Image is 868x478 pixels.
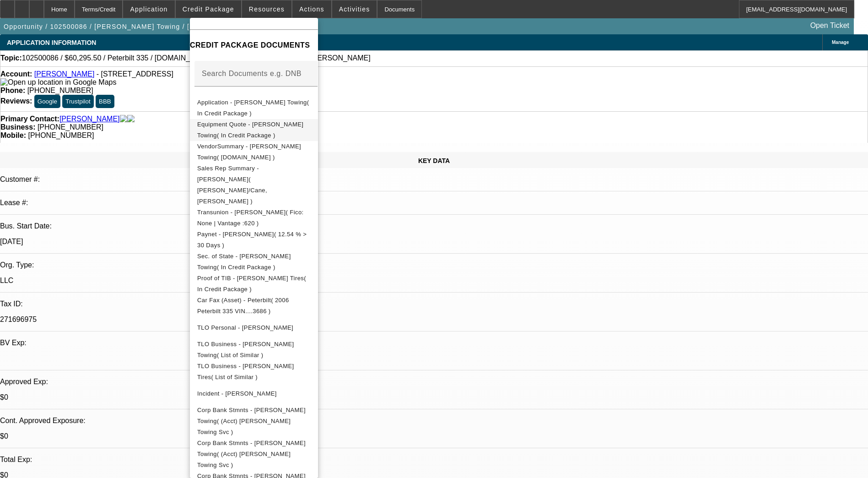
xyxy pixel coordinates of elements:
[190,339,318,361] button: TLO Business - Velez Towing( List of Similar )
[197,363,294,380] span: TLO Business - [PERSON_NAME] Tires( List of Similar )
[190,141,318,163] button: VendorSummary - Velez Towing( Equip-Used.com )
[197,275,306,293] span: Proof of TIB - [PERSON_NAME] Tires( In Credit Package )
[190,317,318,339] button: TLO Personal - Velez, Inocencio
[190,273,318,295] button: Proof of TIB - Velez Tires( In Credit Package )
[197,209,304,227] span: Transunion - [PERSON_NAME]( Fico: None | Vantage :620 )
[190,405,318,438] button: Corp Bank Stmnts - Velez Towing( (Acct) Velez Towing Svc )
[190,97,318,119] button: Application - Velez Towing( In Credit Package )
[190,438,318,471] button: Corp Bank Stmnts - Velez Towing( (Acct) Velez Towing Svc )
[190,207,318,229] button: Transunion - Velez, Inocencio( Fico: None | Vantage :620 )
[190,163,318,207] button: Sales Rep Summary - Velez Towing( Gaizutis, Lucas/Cane, Chase )
[197,121,303,139] span: Equipment Quote - [PERSON_NAME] Towing( In Credit Package )
[197,253,291,271] span: Sec. of State - [PERSON_NAME] Towing( In Credit Package )
[197,440,306,468] span: Corp Bank Stmnts - [PERSON_NAME] Towing( (Acct) [PERSON_NAME] Towing Svc )
[197,297,289,315] span: Car Fax (Asset) - Peterbilt( 2006 Peterbilt 335 VIN....3686 )
[190,383,318,405] button: Incident - Velez, Inocencio
[197,165,267,205] span: Sales Rep Summary - [PERSON_NAME]( [PERSON_NAME]/Cane, [PERSON_NAME] )
[190,361,318,383] button: TLO Business - Velez Tires( List of Similar )
[197,231,307,249] span: Paynet - [PERSON_NAME]( 12.54 % > 30 Days )
[197,390,277,397] span: Incident - [PERSON_NAME]
[197,407,306,435] span: Corp Bank Stmnts - [PERSON_NAME] Towing( (Acct) [PERSON_NAME] Towing Svc )
[197,324,293,331] span: TLO Personal - [PERSON_NAME]
[190,295,318,317] button: Car Fax (Asset) - Peterbilt( 2006 Peterbilt 335 VIN....3686 )
[197,99,309,117] span: Application - [PERSON_NAME] Towing( In Credit Package )
[190,119,318,141] button: Equipment Quote - Velez Towing( In Credit Package )
[190,40,318,51] h4: CREDIT PACKAGE DOCUMENTS
[197,341,294,358] span: TLO Business - [PERSON_NAME] Towing( List of Similar )
[190,251,318,273] button: Sec. of State - Velez Towing( In Credit Package )
[202,70,302,77] mat-label: Search Documents e.g. DNB
[190,229,318,251] button: Paynet - Velez Towing( 12.54 % > 30 Days )
[197,143,301,161] span: VendorSummary - [PERSON_NAME] Towing( [DOMAIN_NAME] )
